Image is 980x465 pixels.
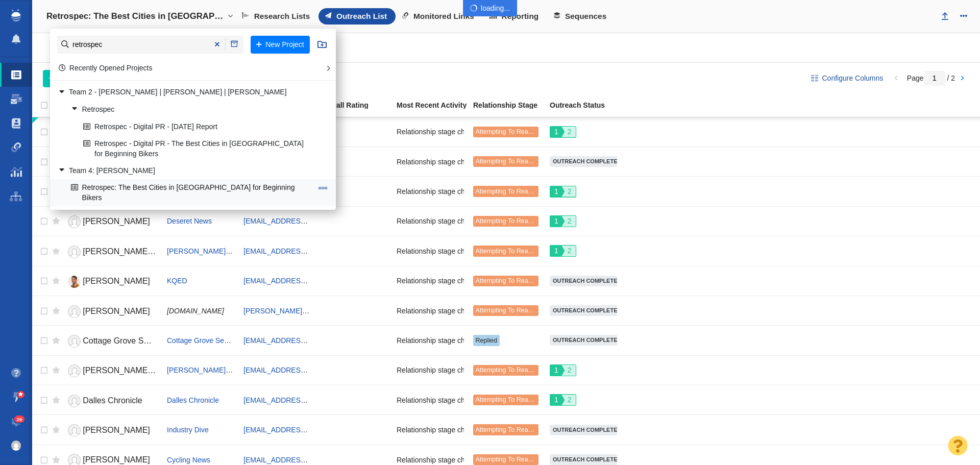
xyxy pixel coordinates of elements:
a: Team 4: [PERSON_NAME] [55,163,315,179]
a: Retrospec - Digital PR - [DATE] Report [81,119,315,135]
a: Retrospec: The Best Cities in [GEOGRAPHIC_DATA] for Beginning Bikers [68,180,315,205]
a: Retrospec [68,102,315,117]
button: New Project [251,36,310,54]
a: Recently Opened Projects [59,64,153,72]
a: Team 2 - [PERSON_NAME] | [PERSON_NAME] | [PERSON_NAME] [55,85,315,101]
a: Retrospec - Digital PR - The Best Cities in [GEOGRAPHIC_DATA] for Beginning Bikers [81,136,315,161]
input: Find a Project [57,36,243,54]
